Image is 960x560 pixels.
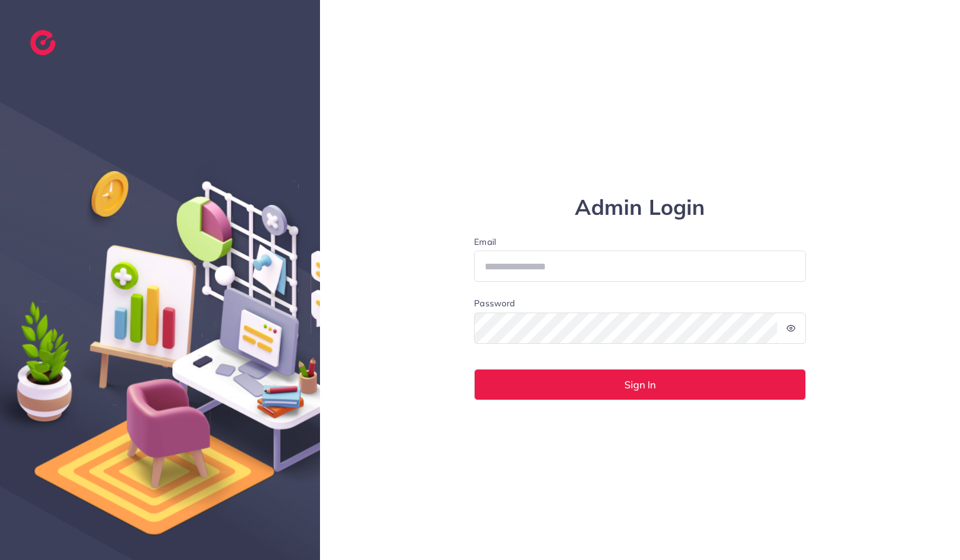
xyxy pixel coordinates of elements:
h1: Admin Login [474,195,806,220]
label: Email [474,236,806,248]
img: logo [30,30,56,55]
span: Sign In [624,380,656,390]
button: Sign In [474,369,806,400]
label: Password [474,297,515,309]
